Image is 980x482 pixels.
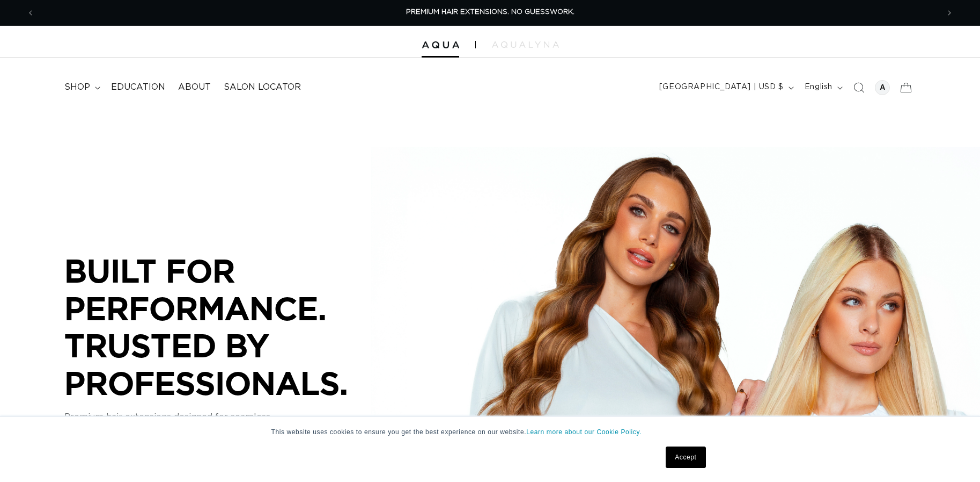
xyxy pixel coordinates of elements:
summary: Search [847,76,871,99]
span: Salon Locator [224,82,301,93]
span: Education [111,82,165,93]
summary: shop [58,75,105,99]
span: PREMIUM HAIR EXTENSIONS. NO GUESSWORK. [406,9,574,16]
span: [GEOGRAPHIC_DATA] | USD $ [659,82,784,93]
a: Salon Locator [217,75,307,99]
span: shop [64,82,90,93]
a: About [172,75,217,99]
p: This website uses cookies to ensure you get the best experience on our website. [271,427,709,437]
p: Premium hair extensions designed for seamless blends, consistent results, and performance you can... [64,411,386,449]
span: English [805,82,832,93]
a: Learn more about our Cookie Policy. [526,428,642,436]
img: Aqua Hair Extensions [422,41,459,49]
span: About [178,82,211,93]
button: [GEOGRAPHIC_DATA] | USD $ [653,77,798,98]
button: Previous announcement [19,3,42,23]
button: English [798,77,847,98]
a: Education [105,75,172,99]
a: Accept [666,447,705,468]
img: aqualyna.com [492,41,559,48]
button: Next announcement [938,3,961,23]
p: BUILT FOR PERFORMANCE. TRUSTED BY PROFESSIONALS. [64,252,386,401]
